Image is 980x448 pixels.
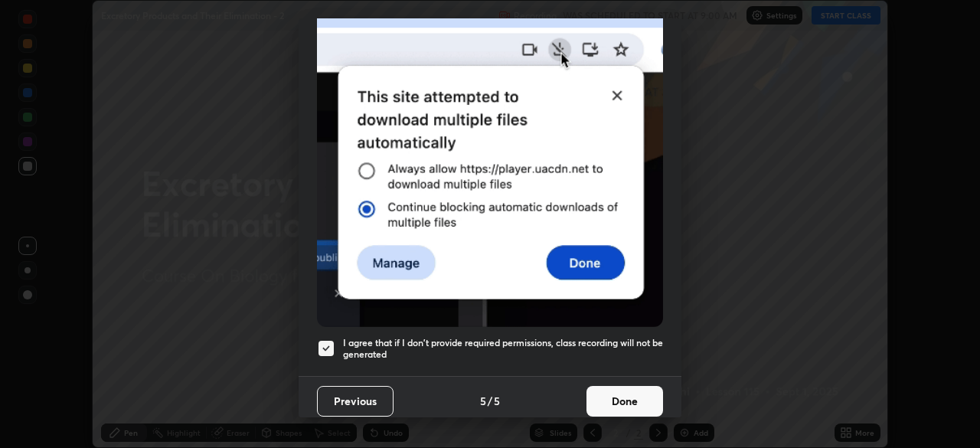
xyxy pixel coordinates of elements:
h4: 5 [494,393,500,409]
h4: 5 [480,393,486,409]
h4: / [488,393,492,409]
button: Done [586,386,663,417]
button: Previous [317,386,394,417]
h5: I agree that if I don't provide required permissions, class recording will not be generated [343,337,663,361]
